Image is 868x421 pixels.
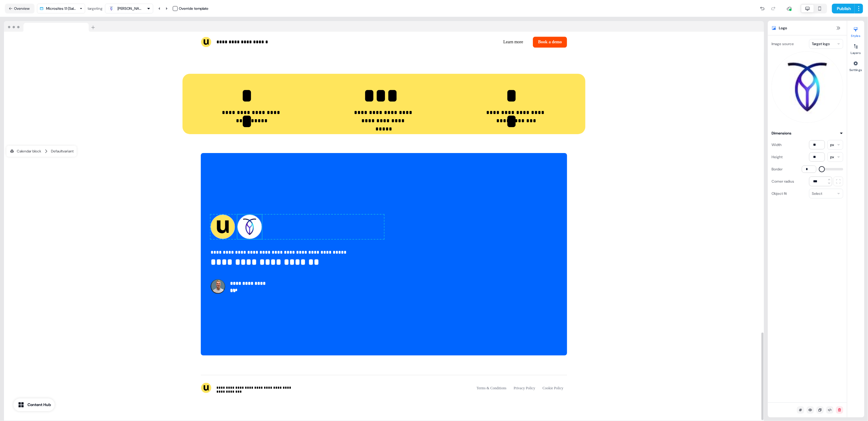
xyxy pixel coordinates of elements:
div: Calendar block [9,148,41,154]
button: Privacy Policy [510,383,539,394]
div: Default variant [51,148,74,154]
button: Overview [5,4,34,13]
div: [PERSON_NAME] [118,5,142,12]
div: Width [772,140,782,150]
div: Corner radius [772,177,794,186]
img: Contact avatar [211,279,225,294]
button: Book a demo [533,37,567,48]
button: Terms & Conditions [473,383,510,394]
button: Styles [847,24,864,38]
div: Border [772,164,783,174]
button: Learn more [498,37,528,48]
img: Browser topbar [4,21,98,32]
div: Microsites 1:1 (Sales Play) [46,5,77,12]
button: Content Hub [13,398,55,411]
div: px [830,154,834,160]
div: Object fit [772,189,787,198]
div: Override template [179,5,208,12]
div: px [830,142,834,148]
button: Select [809,189,843,198]
div: Learn moreBook a demo [386,37,567,48]
div: Select [812,191,822,197]
div: Dimensions [772,130,791,136]
button: Dimensions [772,130,843,136]
div: Image source [772,39,794,49]
div: Target logo [812,41,830,47]
div: Content Hub [27,402,51,408]
button: [PERSON_NAME] [105,4,153,13]
div: targeting [88,5,103,12]
button: Publish [832,4,855,13]
span: Logo [779,25,787,31]
div: Terms & ConditionsPrivacy PolicyCookie Policy [473,383,567,394]
div: Height [772,152,783,162]
button: Settings [847,59,864,72]
button: Layers [847,41,864,55]
button: Cookie Policy [539,383,567,394]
